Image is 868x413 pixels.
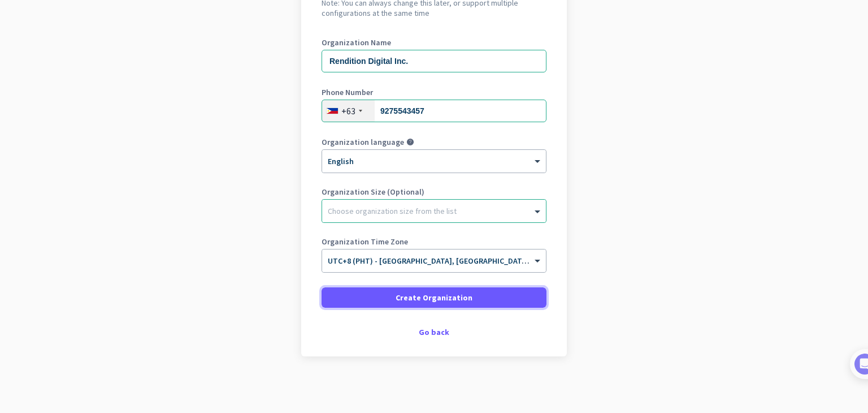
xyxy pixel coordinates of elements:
label: Organization Name [322,38,546,46]
label: Organization language [322,138,404,146]
label: Organization Size (Optional) [322,188,546,196]
button: Create Organization [322,287,546,308]
span: Create Organization [396,292,472,303]
div: Go back [322,328,546,336]
label: Organization Time Zone [322,238,546,246]
input: What is the name of your organization? [322,50,546,72]
input: 2 3234 5678 [322,100,546,122]
div: +63 [341,105,355,117]
i: help [406,138,414,146]
label: Phone Number [322,88,546,96]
